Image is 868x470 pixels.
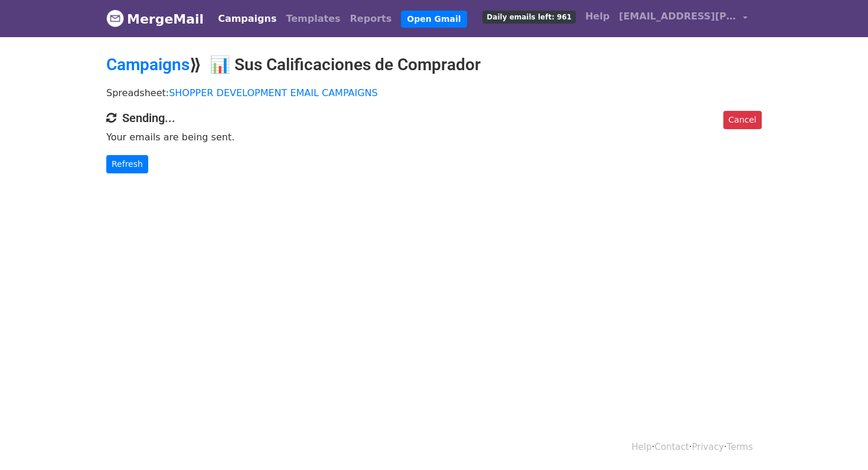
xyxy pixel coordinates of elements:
[482,11,576,24] span: Daily emails left: 961
[692,442,724,452] a: Privacy
[106,55,762,75] h2: ⟫ 📊 Sus Calificaciones de Comprador
[169,87,378,98] a: SHOPPER DEVELOPMENT EMAIL CAMPAIGNS
[619,9,737,24] span: [EMAIL_ADDRESS][PERSON_NAME][DOMAIN_NAME]
[632,442,652,452] a: Help
[281,7,345,31] a: Templates
[655,442,689,452] a: Contact
[614,5,752,32] a: [EMAIL_ADDRESS][PERSON_NAME][DOMAIN_NAME]
[580,5,614,28] a: Help
[106,6,204,31] a: MergeMail
[478,5,580,28] a: Daily emails left: 961
[106,111,762,125] h4: Sending...
[106,131,762,143] p: Your emails are being sent.
[401,11,466,28] a: Open Gmail
[345,7,397,31] a: Reports
[106,55,190,74] a: Campaigns
[106,155,148,173] a: Refresh
[106,9,124,27] img: MergeMail logo
[213,7,281,31] a: Campaigns
[727,442,753,452] a: Terms
[723,111,762,129] a: Cancel
[106,87,762,99] p: Spreadsheet:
